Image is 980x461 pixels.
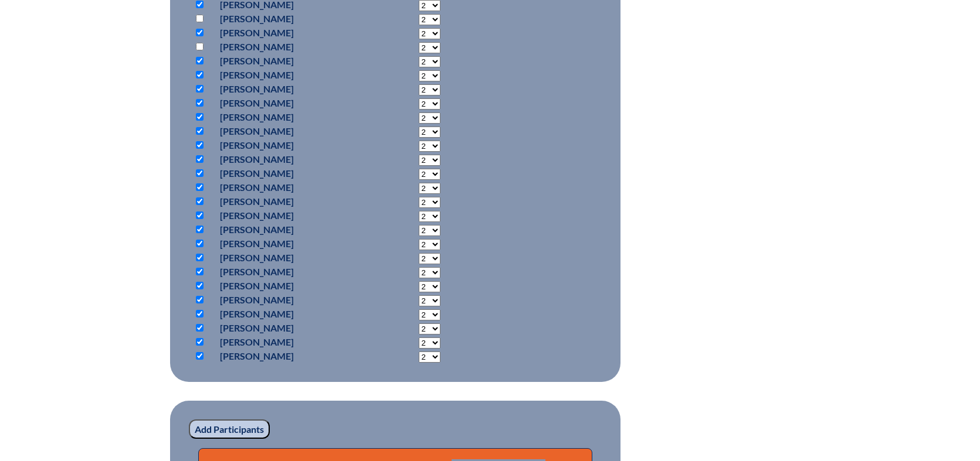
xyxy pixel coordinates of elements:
[220,209,375,223] p: [PERSON_NAME]
[220,293,375,307] p: [PERSON_NAME]
[220,251,375,265] p: [PERSON_NAME]
[220,307,375,321] p: [PERSON_NAME]
[220,194,375,209] p: [PERSON_NAME]
[220,138,375,152] p: [PERSON_NAME]
[220,237,375,251] p: [PERSON_NAME]
[220,12,375,26] p: [PERSON_NAME]
[220,68,375,82] p: [PERSON_NAME]
[220,166,375,180] p: [PERSON_NAME]
[220,124,375,138] p: [PERSON_NAME]
[220,96,375,110] p: [PERSON_NAME]
[220,279,375,293] p: [PERSON_NAME]
[220,152,375,166] p: [PERSON_NAME]
[220,40,375,54] p: [PERSON_NAME]
[220,321,375,335] p: [PERSON_NAME]
[189,419,270,439] input: Add Participants
[220,265,375,279] p: [PERSON_NAME]
[220,223,375,237] p: [PERSON_NAME]
[220,180,375,194] p: [PERSON_NAME]
[220,349,375,363] p: [PERSON_NAME]
[220,110,375,124] p: [PERSON_NAME]
[220,335,375,349] p: [PERSON_NAME]
[220,54,375,68] p: [PERSON_NAME]
[220,26,375,40] p: [PERSON_NAME]
[220,82,375,96] p: [PERSON_NAME]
